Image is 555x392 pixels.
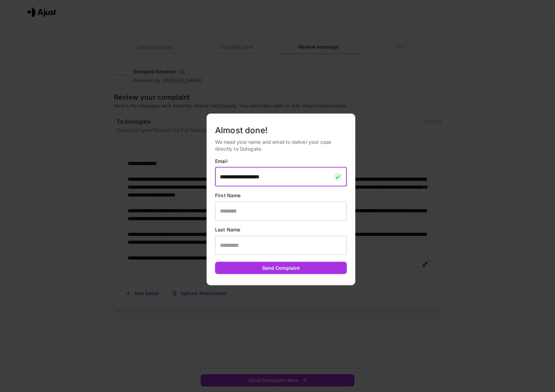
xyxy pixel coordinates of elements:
p: Last Name [215,226,347,233]
p: We need your name and email to deliver your case directly to Gotogate. [215,138,347,152]
img: checkmark [334,173,342,181]
button: Send Complaint [215,262,347,274]
h5: Almost done! [215,125,347,136]
p: First Name [215,192,347,199]
p: Email [215,157,347,164]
